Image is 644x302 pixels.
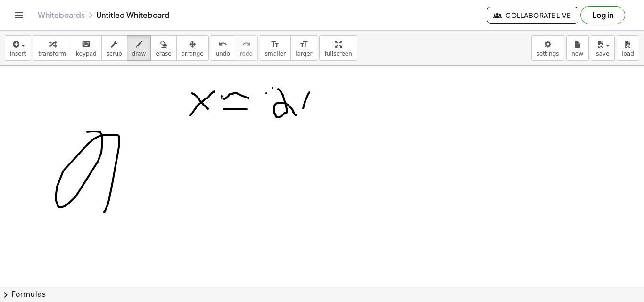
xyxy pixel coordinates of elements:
[290,35,317,61] button: format_sizelarger
[319,35,357,61] button: fullscreen
[82,39,91,50] i: keyboard
[537,50,559,57] span: settings
[235,35,258,61] button: redoredo
[132,50,146,57] span: draw
[531,35,564,61] button: settings
[5,35,31,61] button: insert
[617,35,639,61] button: load
[33,35,71,61] button: transform
[487,7,578,24] button: Collaborate Live
[622,50,634,57] span: load
[71,35,102,61] button: keyboardkeypad
[107,50,122,57] span: scrub
[271,39,280,50] i: format_size
[299,39,308,50] i: format_size
[296,50,312,57] span: larger
[156,50,171,57] span: erase
[11,8,26,23] button: Toggle navigation
[566,35,589,61] button: new
[242,39,251,50] i: redo
[571,50,583,57] span: new
[324,50,352,57] span: fullscreen
[101,35,127,61] button: scrub
[10,50,26,57] span: insert
[127,35,151,61] button: draw
[216,50,230,57] span: undo
[495,11,570,19] span: Collaborate Live
[240,50,253,57] span: redo
[150,35,176,61] button: erase
[38,50,66,57] span: transform
[76,50,97,57] span: keypad
[260,35,291,61] button: format_sizesmaller
[596,50,609,57] span: save
[591,35,615,61] button: save
[176,35,209,61] button: arrange
[38,10,85,20] a: Whiteboards
[218,39,227,50] i: undo
[211,35,235,61] button: undoundo
[182,50,204,57] span: arrange
[580,6,625,24] button: Log in
[265,50,286,57] span: smaller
